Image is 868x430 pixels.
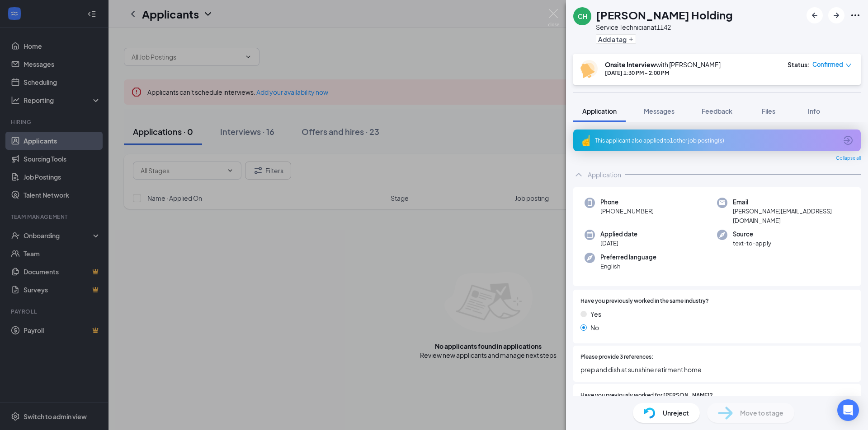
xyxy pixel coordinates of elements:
[836,155,861,162] span: Collapse all
[596,23,733,32] div: Service Technician at 1142
[590,309,601,319] span: Yes
[600,198,654,207] span: Phone
[788,60,810,69] div: Status :
[812,60,843,69] span: Confirmed
[605,60,656,69] b: Onsite Interview
[600,262,656,271] span: English
[605,69,721,77] div: [DATE] 1:30 PM - 2:00 PM
[843,135,854,146] svg: ArrowCircle
[809,10,820,21] svg: ArrowLeftNew
[740,408,783,418] span: Move to stage
[828,7,844,23] button: ArrowRight
[596,7,733,23] h1: [PERSON_NAME] Holding
[580,353,653,361] span: Please provide 3 references:
[605,60,721,69] div: with [PERSON_NAME]
[733,198,849,207] span: Email
[580,391,713,400] span: Have you previously worked for [PERSON_NAME]?
[580,297,709,305] span: Have you previously worked in the same industry?
[600,239,637,248] span: [DATE]
[845,62,852,69] span: down
[573,169,584,180] svg: ChevronUp
[807,7,823,23] button: ArrowLeftNew
[733,230,771,239] span: Source
[831,10,842,21] svg: ArrowRight
[837,399,859,421] div: Open Intercom Messenger
[600,253,656,262] span: Preferred language
[762,107,775,115] span: Files
[733,207,849,225] span: [PERSON_NAME][EMAIL_ADDRESS][DOMAIN_NAME]
[582,107,617,115] span: Application
[600,207,654,216] span: [PHONE_NUMBER]
[600,230,637,239] span: Applied date
[590,323,599,333] span: No
[644,107,675,115] span: Messages
[808,107,820,115] span: Info
[595,137,837,144] div: This applicant also applied to 1 other job posting(s)
[850,10,861,21] svg: Ellipses
[663,408,689,418] span: Unreject
[628,37,634,42] svg: Plus
[702,107,732,115] span: Feedback
[578,12,587,21] div: CH
[588,170,621,179] div: Application
[733,239,771,248] span: text-to-apply
[580,365,854,375] span: prep and dish at sunshine retirment home
[596,34,636,44] button: PlusAdd a tag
